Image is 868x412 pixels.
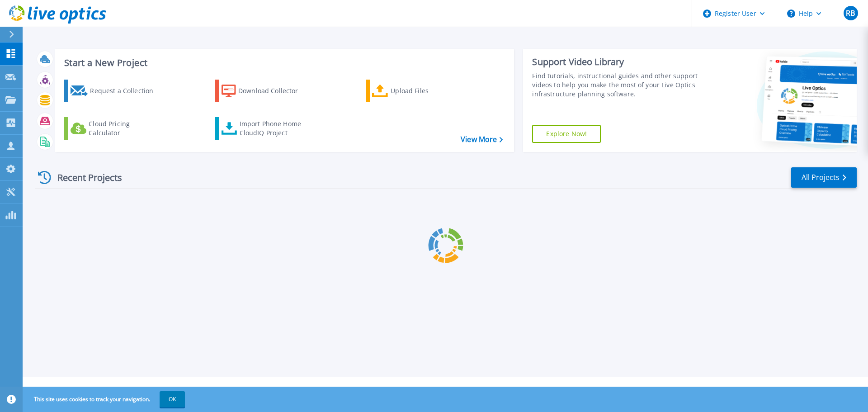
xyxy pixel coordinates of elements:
[64,80,165,102] a: Request a Collection
[35,166,134,189] div: Recent Projects
[532,125,601,143] a: Explore Now!
[791,167,857,188] a: All Projects
[89,119,161,137] div: Cloud Pricing Calculator
[846,9,855,17] span: RB
[391,82,463,100] div: Upload Files
[532,71,702,99] div: Find tutorials, instructional guides and other support videos to help you make the most of your L...
[238,82,311,100] div: Download Collector
[461,135,503,144] a: View More
[90,82,162,100] div: Request a Collection
[532,56,702,68] div: Support Video Library
[64,58,503,68] h3: Start a New Project
[160,391,185,407] button: OK
[215,80,316,102] a: Download Collector
[64,117,165,140] a: Cloud Pricing Calculator
[240,119,310,137] div: Import Phone Home CloudIQ Project
[366,80,467,102] a: Upload Files
[25,391,185,407] span: This site uses cookies to track your navigation.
